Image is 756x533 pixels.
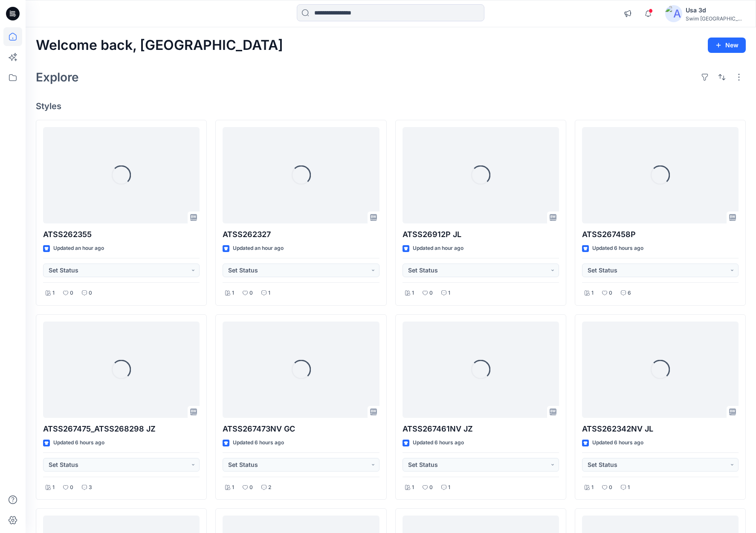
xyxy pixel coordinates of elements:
[53,244,104,253] p: Updated an hour ago
[52,483,55,492] p: 1
[268,483,271,492] p: 2
[232,483,234,492] p: 1
[628,483,630,492] p: 1
[43,229,200,240] p: ATSS262355
[89,483,92,492] p: 3
[89,289,92,298] p: 0
[686,15,745,22] div: Swim [GEOGRAPHIC_DATA]
[36,70,79,84] h2: Explore
[429,289,433,298] p: 0
[592,438,643,447] p: Updated 6 hours ago
[223,229,379,240] p: ATSS262327
[268,289,270,298] p: 1
[232,289,234,298] p: 1
[609,289,612,298] p: 0
[233,244,284,253] p: Updated an hour ago
[52,289,55,298] p: 1
[412,483,414,492] p: 1
[665,5,682,22] img: avatar
[609,483,612,492] p: 0
[628,289,631,298] p: 6
[223,423,379,435] p: ATSS267473NV GC
[70,289,73,298] p: 0
[412,289,414,298] p: 1
[708,38,746,53] button: New
[429,483,433,492] p: 0
[591,289,594,298] p: 1
[413,244,463,253] p: Updated an hour ago
[53,438,104,447] p: Updated 6 hours ago
[36,38,283,53] h2: Welcome back, [GEOGRAPHIC_DATA]
[413,438,464,447] p: Updated 6 hours ago
[582,423,739,435] p: ATSS262342NV JL
[70,483,73,492] p: 0
[686,5,745,15] div: Usa 3d
[582,229,739,240] p: ATSS267458P
[249,289,253,298] p: 0
[448,289,450,298] p: 1
[249,483,253,492] p: 0
[448,483,450,492] p: 1
[36,101,746,111] h4: Styles
[233,438,284,447] p: Updated 6 hours ago
[43,423,200,435] p: ATSS267475_ATSS268298 JZ
[591,483,594,492] p: 1
[592,244,643,253] p: Updated 6 hours ago
[403,229,559,240] p: ATSS26912P JL
[403,423,559,435] p: ATSS267461NV JZ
